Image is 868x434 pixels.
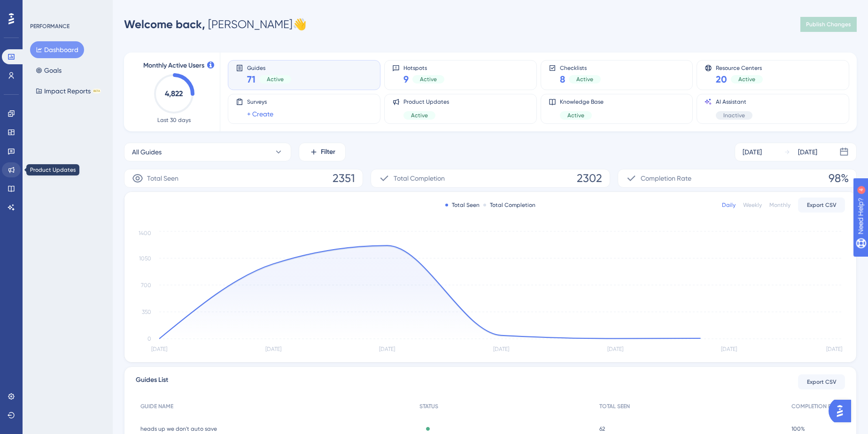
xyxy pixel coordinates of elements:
[723,112,745,119] span: Inactive
[576,76,593,83] span: Active
[124,143,291,161] button: All Guides
[403,98,449,106] span: Product Updates
[142,309,151,315] tspan: 350
[247,64,291,71] span: Guides
[321,146,335,158] span: Filter
[791,403,840,410] span: COMPLETION RATE
[419,403,438,410] span: STATUS
[403,64,444,71] span: Hotspots
[124,17,205,31] span: Welcome back,
[599,403,630,410] span: TOTAL SEEN
[716,64,763,71] span: Resource Centers
[798,374,845,389] button: Export CSV
[560,64,601,71] span: Checklists
[379,346,395,352] tspan: [DATE]
[826,346,842,352] tspan: [DATE]
[411,112,428,119] span: Active
[30,41,84,58] button: Dashboard
[151,346,167,352] tspan: [DATE]
[420,76,437,83] span: Active
[567,112,584,119] span: Active
[65,5,68,12] div: 4
[721,346,737,352] tspan: [DATE]
[140,425,217,433] span: heads up we don't auto save
[124,17,307,32] div: [PERSON_NAME] 👋
[247,98,273,106] span: Surveys
[143,60,204,71] span: Monthly Active Users
[139,255,151,262] tspan: 1050
[30,83,107,99] button: Impact ReportsBETA
[716,98,752,106] span: AI Assistant
[800,17,857,32] button: Publish Changes
[716,73,727,86] span: 20
[22,2,59,14] span: Need Help?
[247,73,256,86] span: 71
[132,146,162,158] span: All Guides
[641,173,691,184] span: Completion Rate
[829,397,857,425] iframe: UserGuiding AI Assistant Launcher
[147,173,178,184] span: Total Seen
[30,62,67,79] button: Goals
[265,346,281,352] tspan: [DATE]
[299,143,346,161] button: Filter
[599,425,605,433] span: 62
[141,282,151,289] tspan: 700
[791,425,805,433] span: 100%
[743,201,762,209] div: Weekly
[147,335,151,342] tspan: 0
[798,146,817,158] div: [DATE]
[247,108,273,120] a: + Create
[493,346,509,352] tspan: [DATE]
[829,171,849,186] span: 98%
[140,403,173,410] span: GUIDE NAME
[807,201,837,209] span: Export CSV
[157,116,191,124] span: Last 30 days
[560,73,565,86] span: 8
[445,201,480,209] div: Total Seen
[560,98,604,106] span: Knowledge Base
[165,89,183,98] text: 4,822
[798,198,845,213] button: Export CSV
[722,201,736,209] div: Daily
[333,171,355,186] span: 2351
[30,23,70,30] div: PERFORMANCE
[93,89,101,93] div: BETA
[738,76,755,83] span: Active
[607,346,623,352] tspan: [DATE]
[806,21,851,28] span: Publish Changes
[267,76,284,83] span: Active
[403,73,409,86] span: 9
[807,378,837,386] span: Export CSV
[394,173,445,184] span: Total Completion
[483,201,535,209] div: Total Completion
[743,146,762,158] div: [DATE]
[136,374,168,389] span: Guides List
[139,230,151,236] tspan: 1400
[577,171,602,186] span: 2302
[769,201,790,209] div: Monthly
